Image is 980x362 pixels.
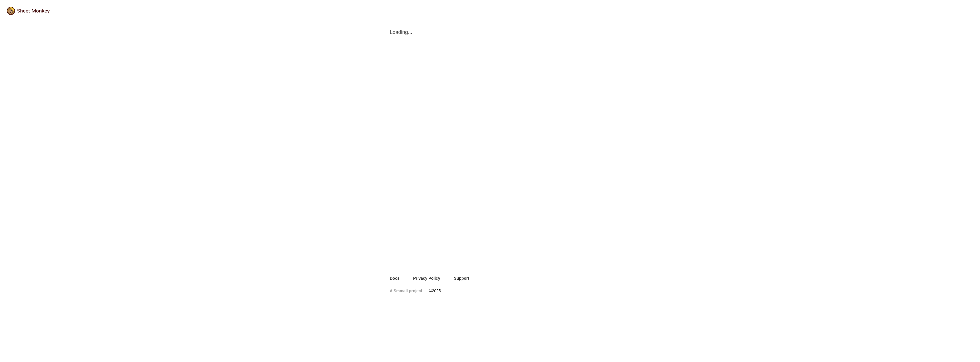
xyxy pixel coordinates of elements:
a: A Smmall project [390,288,422,294]
a: Support [454,275,469,281]
a: Privacy Policy [413,275,440,281]
img: logo@2x.png [7,7,50,15]
span: © 2025 [429,288,441,294]
span: Loading... [390,29,590,36]
a: Docs [390,275,399,281]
